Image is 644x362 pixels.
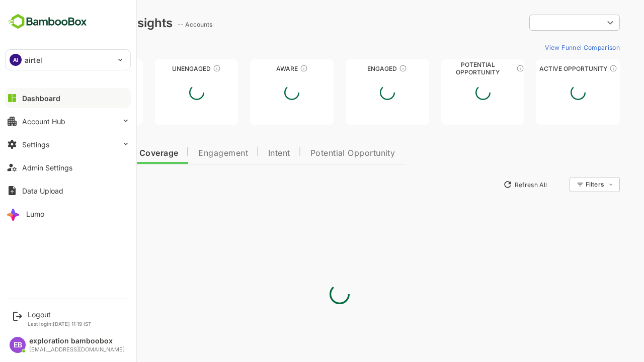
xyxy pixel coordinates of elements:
p: Last login: [DATE] 11:19 IST [28,321,92,327]
button: Admin Settings [5,157,131,177]
div: Unreached [24,65,108,72]
div: These accounts have open opportunities which might be at any of the Sales Stages [574,64,582,72]
button: Settings [5,134,131,154]
p: airtel [25,55,42,65]
button: Refresh All [463,176,516,193]
div: Unengaged [120,65,203,72]
div: Filters [549,175,585,194]
div: Dashboard [22,94,60,103]
ag: -- Accounts [142,21,180,28]
div: These accounts have not been engaged with for a defined time period [82,64,90,72]
div: These accounts have just entered the buying cycle and need further nurturing [265,64,273,72]
div: ​ [494,14,585,32]
div: Engaged [310,65,394,72]
img: BambooboxFullLogoMark.5f36c76dfaba33ec1ec1367b70bb1252.svg [5,12,90,31]
div: Data Upload [22,187,63,195]
button: Dashboard [5,88,131,108]
div: Settings [22,140,49,149]
div: Lumo [26,210,44,218]
button: New Insights [24,175,98,194]
span: Potential Opportunity [275,149,360,157]
button: Lumo [5,204,131,224]
button: Account Hub [5,111,131,131]
div: These accounts have not shown enough engagement and need nurturing [178,64,186,72]
div: [EMAIL_ADDRESS][DOMAIN_NAME] [29,346,125,353]
div: AIairtel [6,50,130,70]
div: AI [10,54,22,66]
span: Data Quality and Coverage [34,149,143,157]
div: These accounts are warm, further nurturing would qualify them to MQAs [364,64,372,72]
div: Filters [550,180,569,188]
div: Aware [215,65,298,72]
div: These accounts are MQAs and can be passed on to Inside Sales [481,64,489,72]
button: View Funnel Comparison [506,39,585,55]
span: Intent [233,149,255,157]
div: exploration bamboobox [29,337,125,345]
div: Account Hub [22,117,65,126]
button: Data Upload [5,180,131,201]
div: Potential Opportunity [406,65,490,72]
span: Engagement [163,149,213,157]
div: Admin Settings [22,163,72,172]
div: EB [10,337,26,353]
div: Active Opportunity [501,65,585,72]
div: Logout [28,310,92,319]
div: Dashboard Insights [24,16,137,30]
